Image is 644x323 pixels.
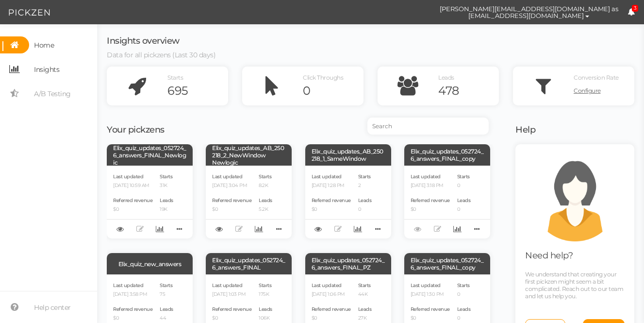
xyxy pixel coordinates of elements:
span: Last updated [212,173,242,180]
p: 106K [259,315,272,322]
span: We understand that creating your first pickzen might seem a bit complicated. Reach out to our tea... [525,271,623,300]
span: Referred revenue [411,197,450,204]
span: Starts [160,173,172,180]
p: $0 [312,315,351,322]
p: 27K [358,315,372,322]
span: Configure [574,87,601,94]
span: Leads [358,306,372,312]
img: cd8312e7a6b0c0157f3589280924bf3e [413,4,430,21]
input: Search [367,118,489,135]
span: Last updated [312,282,342,289]
span: Last updated [212,282,242,289]
div: 0 [303,84,363,98]
p: [DATE] 1:28 PM [312,183,351,189]
p: 75 [160,291,173,298]
p: 19K [160,206,173,213]
p: [DATE] 3:18 PM [411,183,450,189]
span: Leads [160,306,173,312]
a: Configure [574,84,634,98]
p: 175K [259,291,272,298]
img: support.png [531,154,619,241]
span: Starts [259,282,271,289]
p: $0 [411,206,450,213]
span: Insights overview [107,35,180,46]
span: Leads [457,197,471,204]
p: [DATE] 1:06 PM [312,291,351,298]
span: Home [34,37,54,53]
div: Last updated [DATE] 3:04 PM Referred revenue $0 Starts 8.2K Leads 5.2K [206,166,292,238]
p: $0 [411,315,450,322]
span: Last updated [411,282,441,289]
p: $0 [113,315,152,322]
p: 2 [358,183,372,189]
span: Need help? [525,250,573,261]
span: Referred revenue [212,197,251,204]
p: 0 [457,315,471,322]
p: [DATE] 1:03 PM [212,291,251,298]
span: Last updated [312,173,342,180]
span: Help [515,124,535,135]
p: [DATE] 10:59 AM [113,183,152,189]
p: $0 [212,206,251,213]
div: 695 [167,84,228,98]
span: Click Throughs [303,74,343,81]
span: Insights [34,62,59,77]
span: A/B Testing [34,86,71,102]
p: 31K [160,183,173,189]
div: Last updated [DATE] 10:59 AM Referred revenue $0 Starts 31K Leads 19K [107,166,193,238]
span: Referred revenue [312,306,351,312]
p: [DATE] 3:58 PM [113,291,152,298]
p: 0 [457,291,471,298]
button: [PERSON_NAME][EMAIL_ADDRESS][DOMAIN_NAME] as [EMAIL_ADDRESS][DOMAIN_NAME] [430,0,627,24]
span: Starts [457,282,470,289]
span: 3 [632,5,639,12]
span: Data for all pickzens (Last 30 days) [107,51,215,59]
span: [PERSON_NAME][EMAIL_ADDRESS][DOMAIN_NAME] as [440,5,618,12]
p: $0 [113,206,152,213]
p: [DATE] 1:30 PM [411,291,450,298]
p: 0 [457,206,471,213]
p: $0 [312,206,351,213]
span: [EMAIL_ADDRESS][DOMAIN_NAME] [468,12,584,19]
span: Referred revenue [212,306,251,312]
span: Leads [358,197,372,204]
span: Last updated [411,173,441,180]
span: Starts [259,173,271,180]
span: Leads [160,197,173,204]
p: 5.2K [259,206,272,213]
p: [DATE] 3:04 PM [212,183,251,189]
span: Last updated [113,282,143,289]
span: Leads [259,197,272,204]
span: Leads [457,306,471,312]
div: Last updated [DATE] 1:28 PM Referred revenue $0 Starts 2 Leads 0 [305,166,391,238]
span: Referred revenue [312,197,351,204]
span: Conversion Rate [574,74,619,81]
img: Pickzen logo [9,7,50,18]
span: Starts [160,282,172,289]
div: Last updated [DATE] 3:18 PM Referred revenue $0 Starts 0 Leads 0 [404,166,490,238]
span: Referred revenue [113,306,152,312]
p: 44K [358,291,372,298]
span: Leads [438,74,454,81]
p: 0 [457,183,471,189]
p: 0 [358,206,372,213]
p: 8.2K [259,183,272,189]
span: Starts [167,74,183,81]
span: Starts [457,173,470,180]
p: 44 [160,315,173,322]
p: $0 [212,315,251,322]
span: Starts [358,173,371,180]
span: Your pickzens [107,124,165,135]
span: Referred revenue [411,306,450,312]
span: Leads [259,306,272,312]
span: Help center [34,300,71,315]
span: Referred revenue [113,197,152,204]
div: 478 [438,84,499,98]
span: Last updated [113,173,143,180]
span: Starts [358,282,371,289]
